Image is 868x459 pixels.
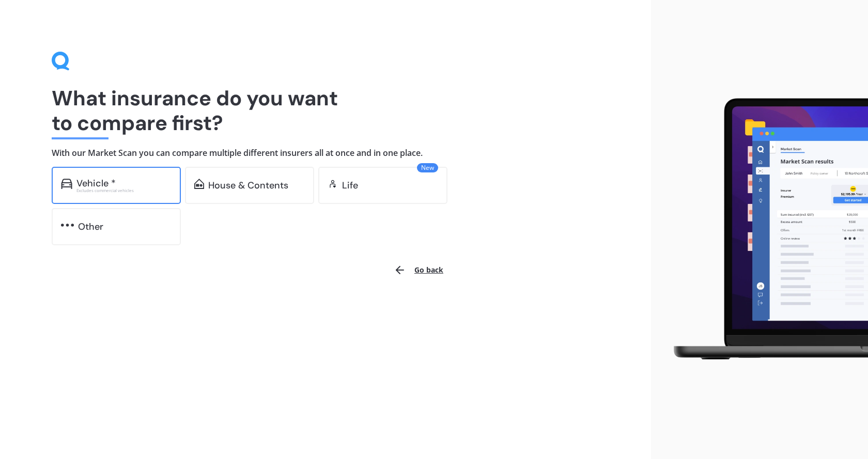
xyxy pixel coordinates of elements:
div: Other [78,221,103,232]
span: New [417,163,438,172]
div: House & Contents [208,180,288,191]
img: laptop.webp [659,92,868,366]
h1: What insurance do you want to compare first? [52,86,599,135]
div: Vehicle * [76,178,116,188]
div: Excludes commercial vehicles [76,188,172,193]
img: home-and-contents.b802091223b8502ef2dd.svg [194,179,204,189]
div: Life [342,180,358,191]
img: car.f15378c7a67c060ca3f3.svg [61,179,72,189]
img: life.f720d6a2d7cdcd3ad642.svg [328,179,338,189]
button: Go back [388,258,450,282]
img: other.81dba5aafe580aa69f38.svg [61,220,74,230]
h4: With our Market Scan you can compare multiple different insurers all at once and in one place. [52,148,599,159]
